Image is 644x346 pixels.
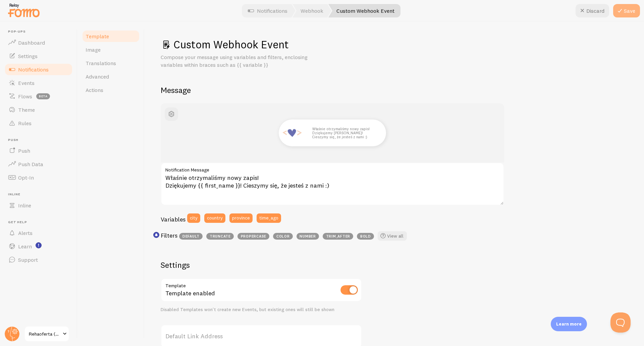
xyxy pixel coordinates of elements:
a: Rules [4,116,73,130]
span: Dashboard [18,39,45,46]
span: Push [18,147,30,154]
h3: Variables [161,215,185,223]
span: Opt-In [18,174,34,181]
span: Push [8,138,73,142]
span: Settings [18,53,38,59]
a: Advanced [82,70,140,83]
button: city [187,213,200,223]
a: Template [82,30,140,43]
a: Push [4,144,73,157]
span: Pop-ups [8,30,73,34]
div: Learn more [551,317,587,331]
div: Template enabled [161,278,362,303]
a: Opt-In [4,171,73,184]
p: Właśnie otrzymaliśmy nowy zapis! Dziękujemy [PERSON_NAME]! Cieszymy się, że jesteś z nami :) [312,127,379,139]
svg: <p>Watch New Feature Tutorials!</p> [36,242,42,248]
span: Template [86,33,109,40]
span: propercase [237,233,269,240]
h2: Settings [161,260,362,270]
span: Notifications [18,66,49,73]
span: Inline [18,202,31,209]
span: default [179,233,203,240]
h2: Message [161,85,628,95]
a: Theme [4,103,73,116]
iframe: Help Scout Beacon - Open [610,312,631,333]
a: Support [4,253,73,266]
a: Push Data [4,157,73,171]
a: Inline [4,199,73,212]
span: number [297,233,319,240]
h1: Custom Webhook Event [161,38,628,51]
span: Theme [18,106,35,113]
span: Push Data [18,161,43,167]
img: fomo-relay-logo-orange.svg [7,2,41,19]
span: Advanced [86,73,109,80]
span: Learn [18,243,32,250]
span: Alerts [18,230,33,236]
a: Events [4,76,73,90]
svg: <p>Use filters like | propercase to change CITY to City in your templates</p> [153,232,159,238]
span: Support [18,256,38,263]
button: country [204,213,225,223]
span: Translations [86,60,116,66]
span: Inline [8,192,73,197]
a: Translations [82,56,140,70]
span: Rules [18,120,32,127]
span: Rehaoferta (sila Natury Aku) [29,330,61,338]
span: beta [36,93,50,99]
a: Dashboard [4,36,73,49]
a: Actions [82,83,140,97]
span: trim_after [323,233,353,240]
a: Image [82,43,140,56]
a: Learn [4,240,73,253]
p: Compose your message using variables and filters, enclosing variables within braces such as {{ va... [161,53,322,69]
p: Learn more [556,321,582,327]
div: Disabled Templates won't create new Events, but existing ones will still be shown [161,307,362,313]
span: Flows [18,93,32,100]
span: Get Help [8,220,73,225]
a: View all [378,231,407,241]
span: truncate [206,233,234,240]
button: province [229,213,253,223]
a: Flows beta [4,90,73,103]
span: Actions [86,87,103,93]
button: time_ago [257,213,281,223]
a: Notifications [4,63,73,76]
a: Rehaoferta (sila Natury Aku) [24,326,69,342]
a: Settings [4,49,73,63]
label: Notification Message [161,162,504,174]
a: Alerts [4,226,73,240]
h3: Filters [161,232,177,239]
span: bold [357,233,374,240]
span: Events [18,80,35,86]
img: Fomo [280,121,304,145]
span: Image [86,46,101,53]
span: color [273,233,293,240]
